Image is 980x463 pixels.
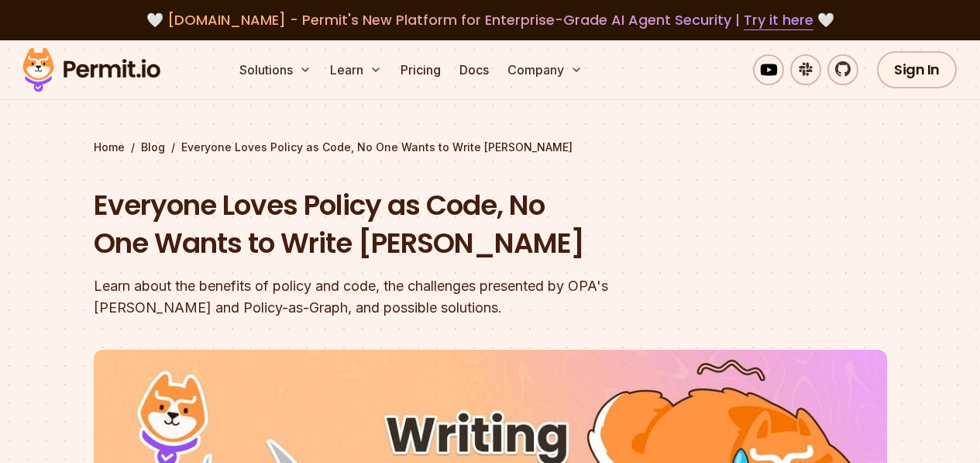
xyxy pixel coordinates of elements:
a: Home [94,140,125,155]
button: Company [501,54,589,85]
a: Try it here [744,10,813,30]
a: Docs [453,54,495,85]
div: Learn about the benefits of policy and code, the challenges presented by OPA's [PERSON_NAME] and ... [94,275,689,319]
a: Pricing [394,54,447,85]
button: Solutions [233,54,318,85]
div: 🤍 🤍 [37,9,943,31]
button: Learn [324,54,388,85]
h1: Everyone Loves Policy as Code, No One Wants to Write [PERSON_NAME] [94,186,689,263]
img: Permit logo [15,43,167,96]
a: Blog [141,140,165,155]
a: Sign In [877,51,957,88]
span: [DOMAIN_NAME] - Permit's New Platform for Enterprise-Grade AI Agent Security | [167,10,813,29]
div: / / [94,140,887,155]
